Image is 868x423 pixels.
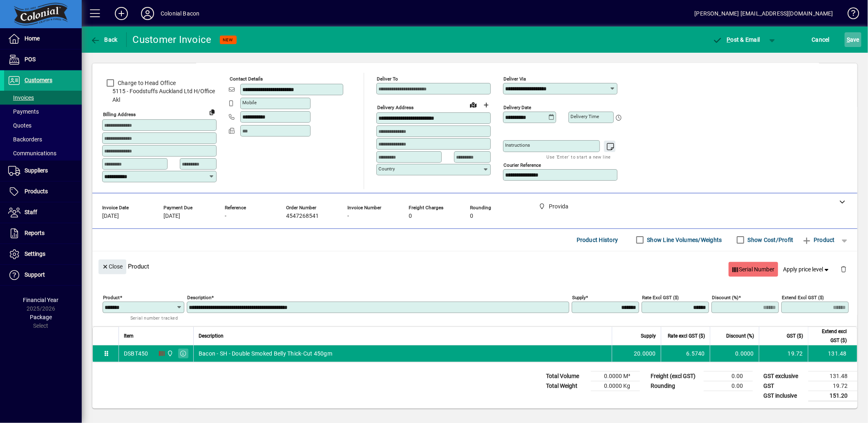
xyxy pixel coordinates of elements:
mat-label: Product [103,294,120,300]
span: Communications [8,150,56,157]
td: Total Volume [542,371,591,381]
button: Profile [134,6,161,21]
button: Cancel [810,32,832,47]
span: S [847,36,850,43]
mat-label: Discount (%) [712,294,738,300]
mat-label: Extend excl GST ($) [782,294,824,300]
app-page-header-button: Back [82,32,127,47]
a: View on map [467,98,480,111]
span: Backorders [8,136,42,143]
a: Suppliers [4,161,82,181]
span: [DATE] [163,213,180,219]
span: Reports [25,230,45,236]
td: GST [759,381,808,391]
td: Rounding [647,381,704,391]
div: Product [92,251,857,281]
button: Close [98,260,126,274]
span: P [727,36,731,43]
label: Show Line Volumes/Weights [646,236,722,244]
span: Payments [8,108,39,115]
span: [DATE] [102,213,119,219]
td: 131.48 [808,371,857,381]
span: GST ($) [787,331,803,340]
span: Serial Number [732,263,775,276]
span: Settings [25,251,45,257]
button: Delete [834,260,853,279]
span: Invoices [8,94,34,101]
span: Extend excl GST ($) [813,327,847,345]
a: Communications [4,146,82,160]
button: Product [798,233,839,247]
span: Quotes [8,122,31,129]
td: 0.00 [704,371,753,381]
button: Copy to Delivery address [206,105,219,119]
td: 0.0000 [710,345,759,362]
span: Package [30,314,52,320]
a: Staff [4,202,82,223]
div: 6.5740 [666,349,705,358]
button: Choose address [480,98,493,112]
mat-label: Instructions [505,142,530,148]
span: Financial Year [23,297,59,303]
td: 0.0000 M³ [591,371,640,381]
a: Support [4,265,82,285]
td: GST inclusive [759,391,808,401]
span: 20.0000 [634,349,656,358]
div: [PERSON_NAME] [EMAIL_ADDRESS][DOMAIN_NAME] [695,7,833,20]
td: 131.48 [808,345,857,362]
mat-label: Deliver via [503,76,526,82]
span: Discount (%) [726,331,754,340]
label: Charge to Head Office [116,79,176,87]
td: 0.0000 Kg [591,381,640,391]
a: Knowledge Base [841,2,858,28]
mat-label: Courier Reference [503,162,541,168]
div: Colonial Bacon [161,7,199,20]
div: Customer Invoice [133,33,212,46]
button: Add [108,6,134,21]
span: Item [124,331,134,340]
a: Settings [4,244,82,264]
mat-hint: Serial number tracked [130,313,178,322]
a: Backorders [4,132,82,146]
button: Save [845,32,861,47]
a: POS [4,49,82,70]
a: Reports [4,223,82,244]
mat-label: Description [187,294,211,300]
span: ost & Email [713,36,760,43]
td: Freight (excl GST) [647,371,704,381]
a: Invoices [4,91,82,105]
label: Show Cost/Profit [746,236,794,244]
a: Quotes [4,119,82,132]
mat-label: Delivery date [503,105,531,110]
td: GST exclusive [759,371,808,381]
span: Supply [641,331,656,340]
button: Back [88,32,120,47]
span: - [347,213,349,219]
app-page-header-button: Delete [834,265,853,273]
mat-hint: Use 'Enter' to start a new line [547,152,611,161]
span: ave [847,33,859,46]
td: 19.72 [808,381,857,391]
button: Apply price level [780,262,834,277]
button: Product History [573,233,622,247]
mat-label: Delivery time [570,114,599,119]
mat-label: Supply [572,294,586,300]
a: Products [4,181,82,202]
span: Support [25,271,45,278]
span: NEW [223,37,233,43]
td: 151.20 [808,391,857,401]
a: Home [4,29,82,49]
span: Product [802,233,835,246]
div: DSBT450 [124,349,148,358]
mat-label: Deliver To [377,76,398,82]
span: Customers [25,77,52,83]
button: Post & Email [709,32,764,47]
span: Home [25,35,40,42]
td: Total Weight [542,381,591,391]
span: Close [102,260,123,273]
mat-label: Country [378,166,395,172]
span: Suppliers [25,167,48,174]
button: Serial Number [729,262,778,277]
span: Products [25,188,48,195]
span: Description [199,331,224,340]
